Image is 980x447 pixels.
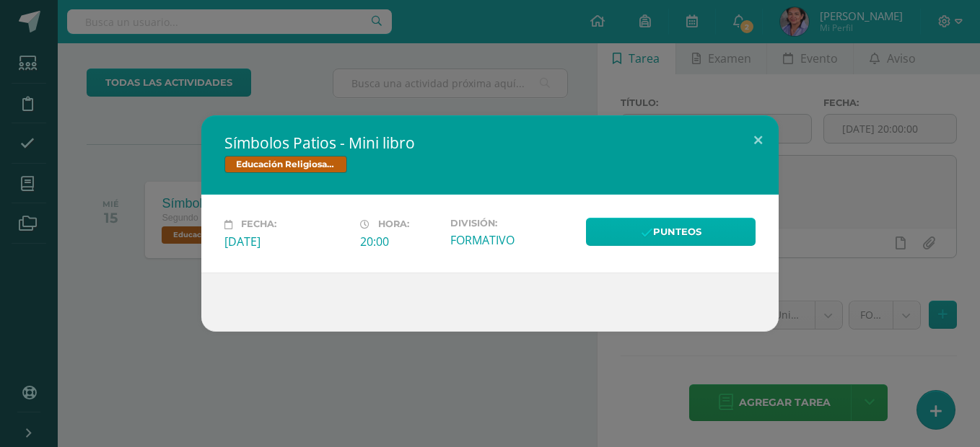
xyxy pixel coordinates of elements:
span: Hora: [378,219,409,230]
h2: Símbolos Patios - Mini libro [224,133,756,153]
a: Educación Religiosa Escolar [224,156,347,173]
label: División: [450,218,574,229]
div: [DATE] [224,234,349,249]
div: 20:00 [360,234,439,249]
button: Close (Esc) [738,115,779,164]
a: Punteos [586,218,756,246]
div: FORMATIVO [450,232,574,248]
span: Fecha: [241,219,276,230]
